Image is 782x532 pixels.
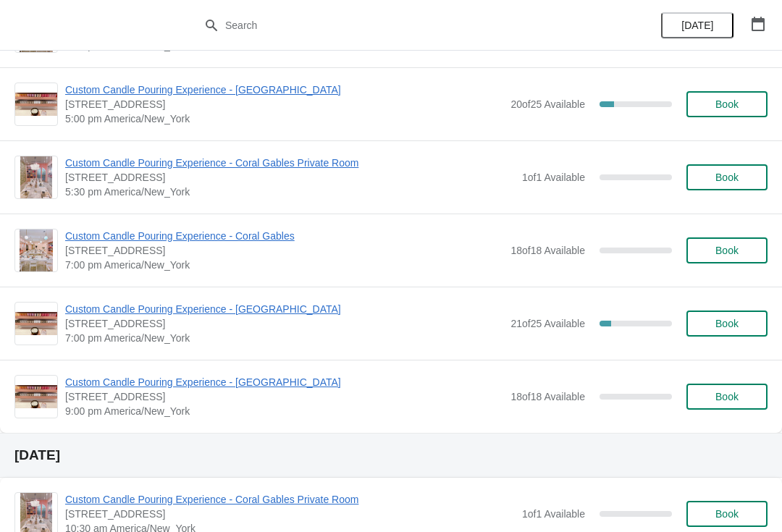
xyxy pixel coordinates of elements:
img: Custom Candle Pouring Experience - Coral Gables Private Room | 154 Giralda Avenue, Coral Gables, ... [20,156,52,198]
span: 5:00 pm America/New_York [65,111,503,126]
span: 7:00 pm America/New_York [65,331,503,345]
span: 7:00 pm America/New_York [65,258,503,272]
span: 1 of 1 Available [522,508,585,520]
input: Search [224,12,586,38]
span: Book [715,245,739,256]
button: Book [686,91,768,117]
span: [STREET_ADDRESS] [65,316,503,331]
span: 9:00 pm America/New_York [65,404,503,418]
span: 21 of 25 Available [510,318,585,329]
img: Custom Candle Pouring Experience - Fort Lauderdale | 914 East Las Olas Boulevard, Fort Lauderdale... [15,312,57,336]
span: Custom Candle Pouring Experience - Coral Gables [65,229,503,243]
span: Custom Candle Pouring Experience - Coral Gables Private Room [65,492,515,507]
h2: [DATE] [14,448,768,463]
span: 20 of 25 Available [510,98,585,110]
span: [STREET_ADDRESS] [65,97,503,111]
span: 5:30 pm America/New_York [65,185,515,199]
button: Book [686,501,768,527]
button: Book [686,237,768,263]
span: Book [715,172,739,183]
span: Book [715,98,739,110]
button: Book [686,164,768,190]
span: [DATE] [681,20,713,31]
span: [STREET_ADDRESS] [65,243,503,258]
span: 18 of 18 Available [510,245,585,256]
span: [STREET_ADDRESS] [65,389,503,404]
span: Custom Candle Pouring Experience - Coral Gables Private Room [65,156,515,170]
span: 18 of 18 Available [510,391,585,402]
span: [STREET_ADDRESS] [65,507,515,521]
span: Book [715,318,739,329]
span: Custom Candle Pouring Experience - [GEOGRAPHIC_DATA] [65,302,503,316]
span: 1 of 1 Available [522,172,585,183]
span: Book [715,391,739,402]
span: Custom Candle Pouring Experience - [GEOGRAPHIC_DATA] [65,83,503,97]
button: Book [686,384,768,410]
span: [STREET_ADDRESS] [65,170,515,185]
img: Custom Candle Pouring Experience - Coral Gables | 154 Giralda Avenue, Coral Gables, FL, USA | 7:0... [20,229,54,271]
span: Custom Candle Pouring Experience - [GEOGRAPHIC_DATA] [65,375,503,389]
span: Book [715,508,739,520]
button: Book [686,311,768,337]
img: Custom Candle Pouring Experience - Fort Lauderdale | 914 East Las Olas Boulevard, Fort Lauderdale... [15,385,57,409]
img: Custom Candle Pouring Experience - Fort Lauderdale | 914 East Las Olas Boulevard, Fort Lauderdale... [15,93,57,117]
button: [DATE] [661,12,733,38]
